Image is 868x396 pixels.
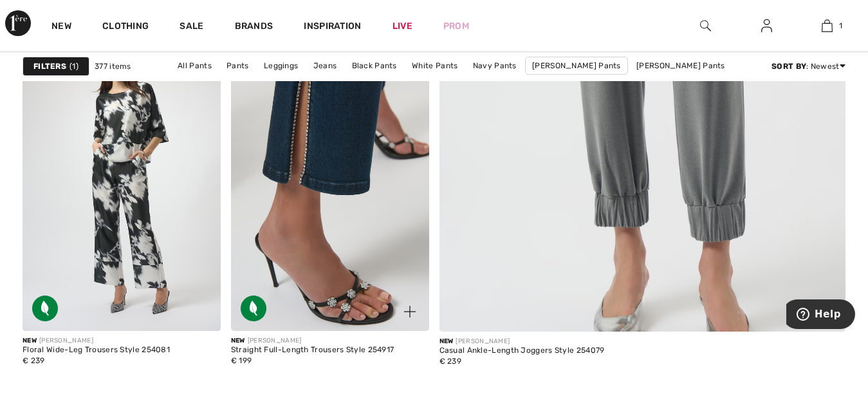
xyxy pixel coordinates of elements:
a: Sale [180,21,203,34]
span: New [23,337,37,344]
div: [PERSON_NAME] [231,336,394,346]
a: White Pants [405,57,464,74]
a: [PERSON_NAME] Pants [630,57,732,74]
img: Sustainable Fabric [32,296,58,321]
a: Clothing [102,21,149,34]
span: € 199 [231,356,252,365]
span: 1 [69,61,78,72]
span: 377 items [95,61,131,72]
img: plus_v2.svg [404,306,416,317]
div: [PERSON_NAME] [439,337,605,346]
a: Brands [235,21,273,34]
a: Jeans [307,57,344,74]
img: My Bag [822,18,833,33]
span: Inspiration [304,21,361,34]
a: 1 [798,18,857,33]
a: Navy Pants [466,57,523,74]
a: Black Pants [346,57,403,74]
img: Floral Wide-Leg Trousers Style 254081. Black/winter white [23,34,221,332]
a: All Pants [171,57,218,74]
img: My Info [761,18,772,33]
div: Floral Wide-Leg Trousers Style 254081 [23,346,170,355]
span: New [439,337,454,345]
span: 1 [839,20,842,32]
a: New [51,21,71,34]
span: € 239 [439,357,462,366]
div: : Newest [771,61,845,72]
div: [PERSON_NAME] [23,336,170,346]
a: Leggings [257,57,304,74]
span: New [231,337,245,344]
a: Straight Full-Length Trousers Style 254917. DARK DENIM BLUE [231,34,429,332]
img: search the website [700,18,711,33]
a: Sign In [751,18,782,34]
strong: Filters [33,61,66,72]
a: Prom [443,19,469,33]
a: [PERSON_NAME] Pants [525,57,628,75]
a: Live [392,19,412,33]
a: Pants [220,57,255,74]
span: € 239 [23,356,45,365]
img: Sustainable Fabric [241,296,266,321]
img: 1ère Avenue [5,10,31,36]
iframe: Opens a widget where you can find more information [786,299,855,332]
div: Straight Full-Length Trousers Style 254917 [231,346,394,355]
strong: Sort By [771,62,806,71]
div: Casual Ankle-Length Joggers Style 254079 [439,346,605,355]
